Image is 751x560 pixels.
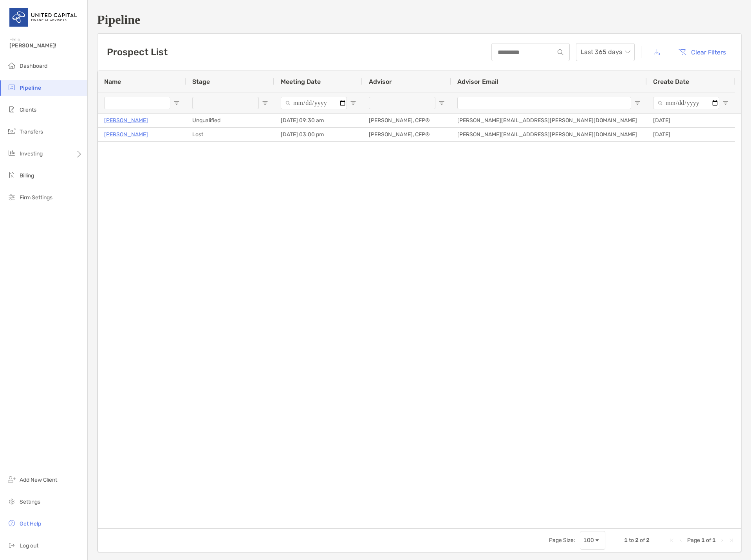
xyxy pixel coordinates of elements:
input: Meeting Date Filter Input [281,97,347,109]
h3: Prospect List [107,47,168,58]
button: Open Filter Menu [634,100,641,106]
div: [DATE] 09:30 am [274,114,363,127]
span: 1 [701,537,705,544]
button: Open Filter Menu [722,100,729,106]
div: [DATE] [647,114,735,127]
span: Stage [192,78,210,85]
span: [PERSON_NAME]! [9,42,83,49]
span: Page [687,537,700,544]
img: United Capital Logo [9,3,78,31]
div: Page Size [580,531,605,550]
span: Meeting Date [281,78,321,85]
input: Advisor Email Filter Input [457,97,631,109]
span: Investing [20,150,43,157]
span: to [629,537,634,544]
span: Add New Client [20,477,57,483]
span: Clients [20,107,36,113]
img: investing icon [7,148,16,158]
button: Clear Filters [672,43,732,61]
span: Dashboard [20,63,47,69]
img: billing icon [7,170,16,180]
span: Log out [20,542,38,549]
span: of [640,537,645,544]
span: Advisor Email [457,78,498,85]
div: [PERSON_NAME], CFP® [363,114,451,127]
div: [DATE] [647,128,735,141]
a: [PERSON_NAME] [104,130,148,139]
img: pipeline icon [7,83,16,92]
span: 2 [646,537,650,544]
span: Create Date [653,78,689,85]
img: add_new_client icon [7,475,16,484]
img: input icon [558,49,563,55]
button: Open Filter Menu [173,100,180,106]
img: firm-settings icon [7,192,16,202]
button: Open Filter Menu [262,100,268,106]
span: 1 [712,537,716,544]
div: Unqualified [186,114,274,127]
input: Name Filter Input [104,97,170,109]
input: Create Date Filter Input [653,97,719,109]
span: Transfers [20,128,43,135]
div: First Page [668,537,675,544]
span: Advisor [369,78,392,85]
div: Previous Page [678,537,684,544]
span: Name [104,78,121,85]
span: Pipeline [20,85,41,91]
img: settings icon [7,497,16,506]
div: Lost [186,128,274,141]
img: get-help icon [7,518,16,528]
img: logout icon [7,540,16,550]
div: Page Size: [549,537,575,544]
span: 2 [635,537,639,544]
div: [DATE] 03:00 pm [274,128,363,141]
div: Next Page [719,537,725,544]
div: Last Page [728,537,735,544]
div: [PERSON_NAME], CFP® [363,128,451,141]
span: Settings [20,499,40,505]
span: 1 [624,537,628,544]
button: Open Filter Menu [439,100,445,106]
img: transfers icon [7,126,16,136]
span: of [706,537,711,544]
span: Billing [20,172,34,179]
span: Get Help [20,520,41,527]
div: [PERSON_NAME][EMAIL_ADDRESS][PERSON_NAME][DOMAIN_NAME] [451,114,647,127]
img: dashboard icon [7,61,16,70]
img: clients icon [7,105,16,114]
span: Firm Settings [20,194,52,201]
div: 100 [583,537,594,544]
button: Open Filter Menu [350,100,356,106]
div: [PERSON_NAME][EMAIL_ADDRESS][PERSON_NAME][DOMAIN_NAME] [451,128,647,141]
a: [PERSON_NAME] [104,116,148,125]
h1: Pipeline [97,13,742,27]
span: Last 365 days [581,43,630,61]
